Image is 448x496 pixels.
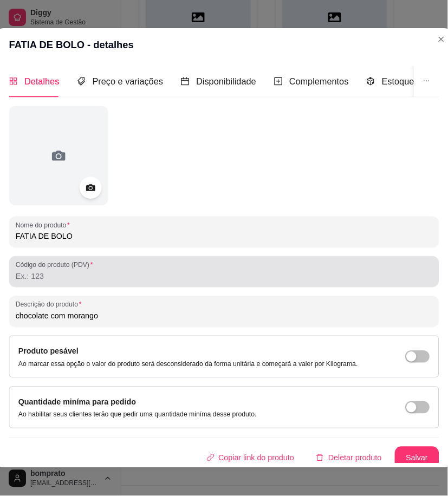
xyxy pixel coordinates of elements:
[16,231,433,242] input: Nome do produto
[366,77,375,86] span: code-sandbox
[395,447,439,469] button: Salvar
[18,410,257,419] p: Ao habilitar seus clientes terão que pedir uma quantidade miníma desse produto.
[18,397,136,406] label: Quantidade miníma para pedido
[18,347,79,356] label: Produto pesável
[423,77,431,85] span: ellipsis
[77,77,86,86] span: tags
[24,77,59,86] span: Detalhes
[307,447,390,469] button: deleteDeletar produto
[92,77,163,86] span: Preço e variações
[198,447,303,469] button: Copiar link do produto
[289,77,349,86] span: Complementos
[382,77,414,86] span: Estoque
[196,77,256,86] span: Disponibilidade
[16,310,433,321] input: Descrição do produto
[414,66,439,97] button: ellipsis
[16,300,86,309] label: Descrição do produto
[16,260,97,270] label: Código do produto (PDV)
[316,454,324,461] span: delete
[16,220,74,230] label: Nome do produto
[9,77,17,86] span: appstore
[181,77,190,86] span: calendar
[18,360,358,368] p: Ao marcar essa opção o valor do produto será desconsiderado da forma unitária e começará a valer ...
[274,77,283,86] span: plus-square
[16,271,433,282] input: Código do produto (PDV)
